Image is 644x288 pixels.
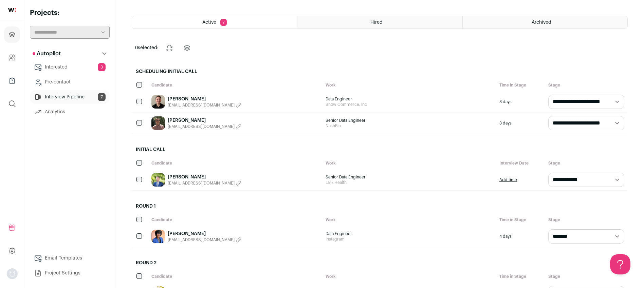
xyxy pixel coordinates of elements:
[135,44,159,51] span: selected:
[168,102,241,108] button: [EMAIL_ADDRESS][DOMAIN_NAME]
[30,90,110,104] a: Interview Pipeline7
[151,230,165,243] img: bb5bf1edcbb3cff816e3b69781132da608e152eaedc70a3568352165a31a88a7
[326,231,493,236] span: Data Engineer
[168,96,241,102] a: [PERSON_NAME]
[30,266,110,280] a: Project Settings
[496,214,545,226] div: Time in Stage
[148,270,322,283] div: Candidate
[168,237,235,243] span: [EMAIL_ADDRESS][DOMAIN_NAME]
[326,236,493,242] span: Instagram
[297,16,462,28] a: Hired
[322,157,496,169] div: Work
[30,47,110,60] button: Autopilot
[168,102,235,108] span: [EMAIL_ADDRESS][DOMAIN_NAME]
[168,124,241,129] button: [EMAIL_ADDRESS][DOMAIN_NAME]
[496,157,545,169] div: Interview Date
[168,117,241,124] a: [PERSON_NAME]
[7,268,18,279] button: Open dropdown
[132,255,628,270] h2: Round 2
[132,64,628,79] h2: Scheduling Initial Call
[322,79,496,91] div: Work
[4,73,20,89] a: Company Lists
[30,8,110,18] h2: Projects:
[322,214,496,226] div: Work
[135,45,138,50] span: 0
[148,214,322,226] div: Candidate
[326,180,493,185] span: Lark Health
[7,268,18,279] img: nopic.png
[148,157,322,169] div: Candidate
[33,50,61,58] p: Autopilot
[496,270,545,283] div: Time in Stage
[545,270,628,283] div: Stage
[326,174,493,180] span: Senior Data Engineer
[370,20,383,25] span: Hired
[168,124,235,129] span: [EMAIL_ADDRESS][DOMAIN_NAME]
[220,19,227,26] span: 7
[132,142,628,157] h2: Initial Call
[545,214,628,226] div: Stage
[30,251,110,265] a: Email Templates
[499,177,517,183] a: Add time
[545,79,628,91] div: Stage
[151,95,165,109] img: a6ffad33f932c1e38b3f5b028fff1b84058723ebc68ca2a69417f5026d0f8dcf.jpg
[148,79,322,91] div: Candidate
[326,118,493,123] span: Senior Data Engineer
[98,93,106,101] span: 7
[168,180,235,186] span: [EMAIL_ADDRESS][DOMAIN_NAME]
[4,50,20,66] a: Company and ATS Settings
[30,60,110,74] a: Interested3
[326,102,493,107] span: Snow Commerce, Inc
[545,157,628,169] div: Stage
[8,8,16,12] img: wellfound-shorthand-0d5821cbd27db2630d0214b213865d53afaa358527fdda9d0ea32b1df1b89c2c.svg
[326,96,493,102] span: Data Engineer
[168,174,241,180] a: [PERSON_NAME]
[463,16,627,28] a: Archived
[151,173,165,187] img: dcee24752c18bbbafee74b5e4f21808a9584b7dd2c907887399733efc03037c0
[496,91,545,112] div: 3 days
[151,116,165,130] img: ce6f2912e88f2a634c09cddc15ddf0493949e871b3a62cd588cd299cfe2d0f82
[168,180,241,186] button: [EMAIL_ADDRESS][DOMAIN_NAME]
[496,113,545,134] div: 3 days
[202,20,216,25] span: Active
[168,237,241,243] button: [EMAIL_ADDRESS][DOMAIN_NAME]
[496,79,545,91] div: Time in Stage
[30,105,110,119] a: Analytics
[610,254,630,274] iframe: Help Scout Beacon - Open
[322,270,496,283] div: Work
[30,75,110,89] a: Pre-contact
[532,20,551,25] span: Archived
[326,123,493,129] span: NashBio
[168,230,241,237] a: [PERSON_NAME]
[98,63,106,71] span: 3
[161,40,178,56] button: Change stage
[496,226,545,247] div: 4 days
[132,199,628,214] h2: Round 1
[4,26,20,43] a: Projects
